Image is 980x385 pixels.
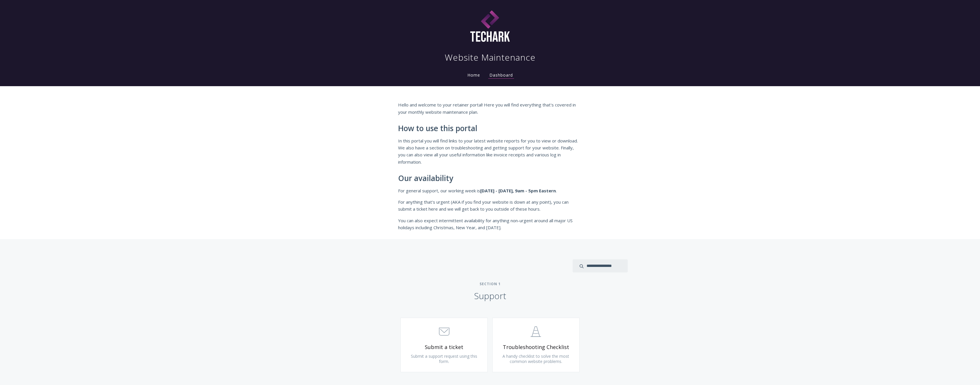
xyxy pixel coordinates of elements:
p: Hello and welcome to your retainer portal! Here you will find everything that's covered in your m... [398,101,582,115]
span: A handy checklist to solve the most common website problems. [502,353,569,364]
p: You can also expect intermittent availability for anything non-urgent around all major US holiday... [398,217,582,231]
a: Troubleshooting Checklist A handy checklist to solve the most common website problems. [492,318,580,372]
h2: How to use this portal [398,124,582,133]
span: Troubleshooting Checklist [501,344,571,350]
a: Submit a ticket Submit a support request using this form. [400,318,488,372]
span: Submit a support request using this form. [411,353,477,364]
p: In this portal you will find links to your latest website reports for you to view or download. We... [398,137,582,166]
p: For general support, our working week is . [398,187,582,194]
h1: Website Maintenance [445,52,536,63]
span: Submit a ticket [409,344,479,350]
strong: [DATE] - [DATE], 9am - 5pm Eastern [480,188,556,194]
a: Home [466,72,481,78]
a: Dashboard [488,72,514,79]
h2: Our availability [398,174,582,183]
input: search input [573,259,628,272]
p: For anything that's urgent (AKA if you find your website is down at any point), you can submit a ... [398,198,582,213]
